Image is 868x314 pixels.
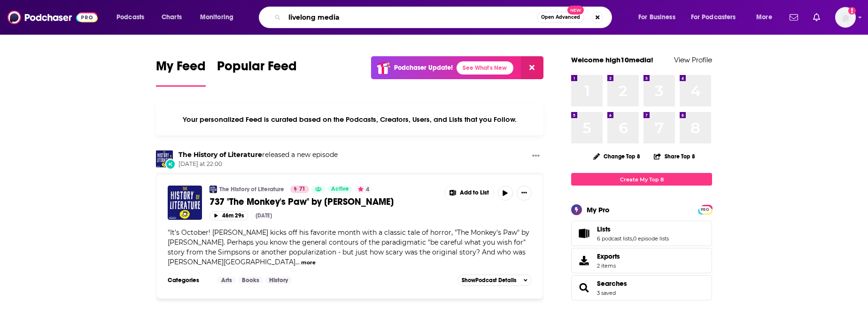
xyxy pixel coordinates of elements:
a: 0 episode lists [633,235,669,242]
a: Create My Top 8 [571,173,712,186]
button: Change Top 8 [588,150,646,162]
a: Lists [597,225,669,233]
a: The History of Literature [219,186,284,193]
button: open menu [685,10,750,25]
div: My Pro [587,205,610,214]
a: Exports [571,248,712,273]
span: Show Podcast Details [462,277,516,284]
span: For Podcasters [691,11,736,24]
a: 6 podcast lists [597,235,632,242]
span: PRO [699,206,711,213]
a: 737 "The Monkey's Paw" by [PERSON_NAME] [209,196,438,208]
a: Active [327,186,353,193]
span: Searches [571,275,712,300]
span: New [567,6,584,15]
a: Books [238,277,263,284]
span: Lists [571,221,712,246]
span: Charts [162,11,182,24]
div: Your personalized Feed is curated based on the Podcasts, Creators, Users, and Lists that you Follow. [156,104,543,135]
span: Lists [597,225,611,233]
button: open menu [632,10,687,25]
a: Lists [574,227,593,240]
span: Popular Feed [217,58,297,80]
button: Show More Button [517,186,532,201]
img: Podchaser - Follow, Share and Rate Podcasts [8,8,98,26]
h3: released a new episode [178,150,338,159]
a: View Profile [674,55,712,64]
span: 71 [299,185,305,194]
div: Search podcasts, credits, & more... [268,7,621,28]
button: open menu [194,10,246,25]
span: Exports [574,254,593,267]
span: Open Advanced [541,15,580,20]
a: See What's New [457,61,513,75]
img: The History of Literature [156,150,173,167]
button: open menu [750,10,784,25]
a: The History of Literature [178,150,262,159]
span: , [632,235,633,242]
span: Exports [597,252,620,261]
input: Search podcasts, credits, & more... [285,10,537,25]
button: ShowPodcast Details [457,275,532,286]
img: 737 "The Monkey's Paw" by W.W. Jacobs [168,186,202,220]
button: Open AdvancedNew [537,12,584,23]
a: PRO [699,206,711,213]
a: Show notifications dropdown [786,9,802,25]
div: [DATE] [256,212,272,219]
a: History [265,277,292,284]
a: My Feed [156,58,206,87]
a: 3 saved [597,290,616,296]
button: Show More Button [528,150,543,162]
a: Show notifications dropdown [809,9,824,25]
span: " [168,228,529,266]
img: The History of Literature [209,186,217,193]
h3: Categories [168,277,210,284]
span: 737 "The Monkey's Paw" by [PERSON_NAME] [209,196,394,208]
span: Add to List [460,189,489,196]
a: 71 [290,186,309,193]
a: Charts [155,10,187,25]
svg: Add a profile image [848,7,856,15]
span: 2 items [597,262,620,269]
a: Welcome high10media! [571,55,653,64]
button: 4 [355,186,372,193]
button: open menu [110,10,156,25]
span: Logged in as high10media [835,7,856,28]
span: My Feed [156,58,206,80]
span: Active [331,185,349,194]
span: ... [295,258,300,266]
span: Podcasts [116,11,144,24]
a: Searches [574,281,593,294]
button: more [301,259,316,267]
button: Show profile menu [835,7,856,28]
a: Popular Feed [217,58,297,87]
span: [DATE] at 22:00 [178,160,338,168]
button: 46m 29s [209,211,248,220]
p: Podchaser Update! [394,64,453,72]
img: User Profile [835,7,856,28]
span: More [756,11,772,24]
span: Monitoring [200,11,233,24]
button: Show More Button [445,186,494,201]
a: Searches [597,279,627,288]
span: It's October! [PERSON_NAME] kicks off his favorite month with a classic tale of horror, "The Monk... [168,228,529,266]
button: Share Top 8 [653,147,696,165]
span: For Business [638,11,675,24]
a: Arts [217,277,236,284]
div: New Episode [165,159,176,169]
